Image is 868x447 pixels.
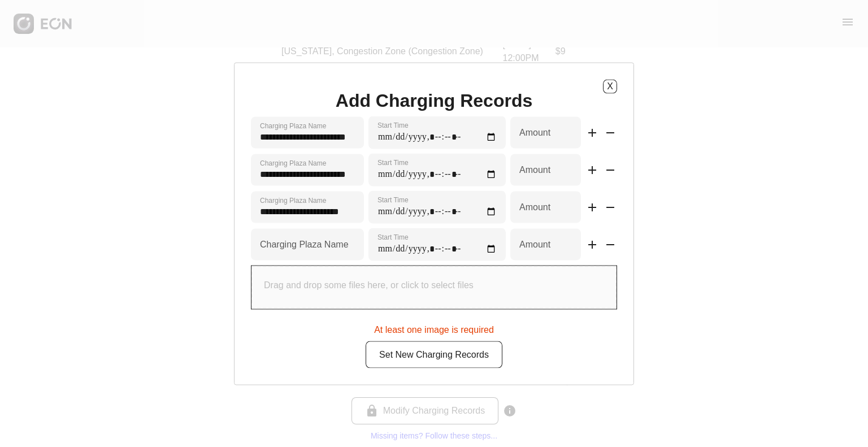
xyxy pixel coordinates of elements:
span: add [585,201,599,214]
span: remove [604,163,617,177]
span: remove [604,238,617,251]
div: At least one image is required [251,318,617,336]
label: Amount [519,125,550,139]
label: Charging Plaza Name [260,196,326,205]
span: remove [604,201,617,214]
button: Set New Charging Records [366,341,502,368]
label: Amount [519,200,550,214]
p: Drag and drop some files here, or click to select files [264,278,474,292]
h1: Add Charging Records [336,93,532,107]
span: add [585,126,599,140]
label: Start Time [377,158,409,167]
label: Charging Plaza Name [260,237,349,251]
span: add [585,238,599,251]
label: Amount [519,163,550,176]
span: remove [604,126,617,140]
label: Start Time [377,232,409,241]
button: X [603,79,617,93]
label: Charging Plaza Name [260,158,326,167]
label: Amount [519,237,550,251]
span: add [585,163,599,177]
label: Charging Plaza Name [260,121,326,130]
label: Start Time [377,195,409,204]
label: Start Time [377,120,409,129]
